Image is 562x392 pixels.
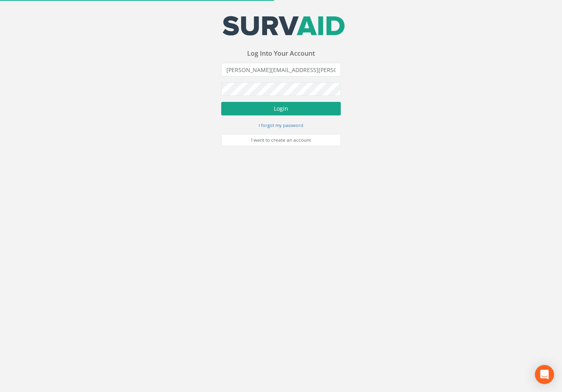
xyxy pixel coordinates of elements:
[221,50,341,57] h3: Log Into Your Account
[259,122,303,128] small: I forgot my password
[259,121,303,129] a: I forgot my password
[221,134,341,146] a: I want to create an account
[221,63,341,76] input: Email
[221,102,341,115] button: Login
[535,365,554,384] div: Open Intercom Messenger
